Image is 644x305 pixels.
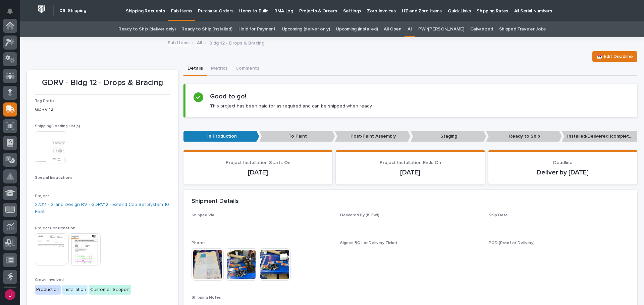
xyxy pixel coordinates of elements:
span: Photos [192,241,206,245]
a: Upcoming (deliver only) [282,21,330,37]
span: Project Confirmation [35,226,75,230]
h2: 06. Shipping [59,8,86,14]
a: All [197,39,202,46]
h2: Shipment Details [192,198,239,205]
p: Post-Paint Assembly [335,131,411,142]
span: Shipped Via [192,213,214,217]
a: Upcoming (installed) [336,21,378,37]
div: Notifications [8,8,17,19]
a: Ready to Ship (installed) [181,21,232,37]
a: 27311 - Grand Design RV - GDRV12 - Extend Cap Set System 10 Feet [35,201,170,215]
p: [DATE] [344,168,477,176]
p: This project has been paid for as required and can be shipped when ready. [210,103,373,109]
p: - [489,248,629,255]
span: POD (Proof of Delivery) [489,241,535,245]
p: - [340,248,481,255]
button: Notifications [3,4,17,18]
button: Details [183,62,207,76]
span: Signed BOL or Delivery Ticket [340,241,397,245]
p: Ready to Ship [486,131,562,142]
p: GDRV 12 [35,106,170,113]
span: Ship Date [489,213,508,217]
img: Workspace Logo [35,3,48,15]
a: Fab Items [168,39,190,46]
a: Hold for Payment [238,21,276,37]
p: [DATE] [192,168,324,176]
button: Metrics [207,62,231,76]
a: Galvanized [470,21,493,37]
span: Shipping Notes [192,296,221,300]
span: Project [35,194,49,198]
button: Comments [231,62,263,76]
span: Delivered By (if PWI) [340,213,379,217]
div: Production [35,285,61,295]
p: To Paint [259,131,335,142]
a: All Open [384,21,401,37]
span: Crews Involved [35,278,64,282]
p: Bldg 12 - Drops & Bracing [209,39,264,46]
p: - [192,221,332,228]
p: Deliver by [DATE] [496,168,629,176]
a: Ready to Ship (deliver only) [118,21,175,37]
span: Special Instructions [35,176,72,180]
button: users-avatar [3,288,17,302]
span: Tag Prefix [35,99,54,103]
button: 📆 Edit Deadline [592,51,637,62]
span: Project Installation Ends On [380,160,441,165]
a: Shipped Traveler Jobs [499,21,546,37]
a: PWI/[PERSON_NAME] [418,21,464,37]
p: - [340,221,481,228]
div: Installation [62,285,88,295]
span: Project Installation Starts On [226,160,290,165]
span: Shipping/Loading List(s) [35,124,80,128]
p: GDRV - Bldg 12 - Drops & Bracing [35,78,170,88]
a: All [408,21,412,37]
div: Customer Support [89,285,131,295]
p: - [489,221,629,228]
h2: Good to go! [210,92,246,100]
span: Deadline [553,160,573,165]
p: Installed/Delivered (completely done) [562,131,638,142]
p: In Production [183,131,259,142]
p: Staging [411,131,486,142]
span: 📆 Edit Deadline [597,53,633,61]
